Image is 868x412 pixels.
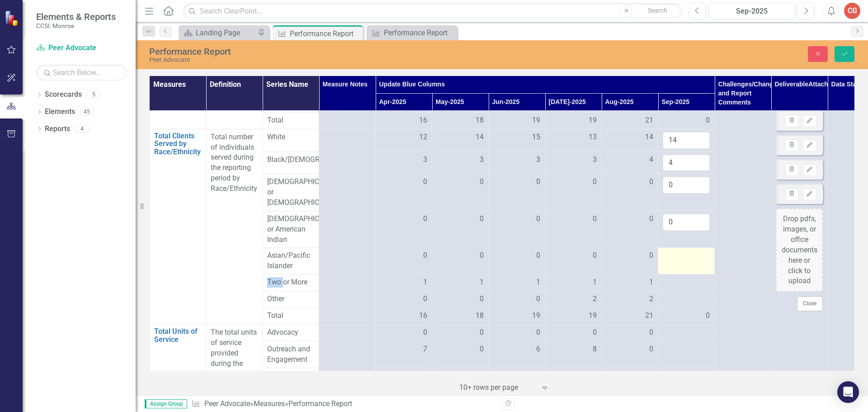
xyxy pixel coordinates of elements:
[288,399,352,408] div: Performance Report
[645,132,653,142] span: 14
[649,251,653,261] span: 0
[423,177,427,187] span: 0
[423,327,427,338] span: 0
[419,115,427,126] span: 16
[423,155,427,165] span: 3
[476,311,484,321] span: 18
[154,327,201,343] a: Total Units of Service
[797,296,823,311] button: Close
[706,311,710,321] span: 0
[80,108,94,116] div: 45
[476,132,484,142] span: 14
[593,251,597,261] span: 0
[86,91,101,99] div: 5
[589,311,597,321] span: 19
[645,115,653,126] span: 21
[708,3,795,19] button: Sep-2025
[419,132,427,142] span: 12
[267,311,314,321] span: Total
[267,251,314,271] span: Asian/Pacific Islander
[593,277,597,288] span: 1
[649,371,653,381] span: 0
[480,251,484,261] span: 0
[837,381,859,403] div: Open Intercom Messenger
[480,214,484,224] span: 0
[480,371,484,381] span: 0
[211,132,258,194] div: Total number of individuals served during the reporting period by Race/Ethnicity
[844,3,860,19] div: CG
[192,399,495,409] div: » »
[593,155,597,165] span: 3
[384,27,455,38] div: Performance Report
[267,132,314,142] span: White
[536,214,540,224] span: 0
[423,251,427,261] span: 0
[536,177,540,187] span: 0
[75,125,89,133] div: 4
[480,344,484,355] span: 0
[649,214,653,224] span: 0
[776,208,823,292] div: Drop pdfs, images, or office documents here or click to upload
[649,277,653,288] span: 1
[593,214,597,224] span: 0
[649,155,653,165] span: 4
[536,155,540,165] span: 3
[267,214,314,245] span: [DEMOGRAPHIC_DATA] or American Indian
[145,399,187,408] span: Assign Group
[181,27,255,38] a: Landing Page
[593,327,597,338] span: 0
[532,132,540,142] span: 15
[45,124,70,134] a: Reports
[423,277,427,288] span: 1
[4,10,20,26] img: ClearPoint Strategy
[635,5,680,17] button: Search
[480,155,484,165] span: 3
[536,251,540,261] span: 0
[589,132,597,142] span: 13
[536,344,540,355] span: 6
[536,327,540,338] span: 0
[290,28,361,39] div: Performance Report
[369,27,455,38] a: Performance Report
[649,177,653,187] span: 0
[593,344,597,355] span: 8
[649,294,653,304] span: 2
[45,107,75,117] a: Elements
[712,6,792,17] div: Sep-2025
[267,155,314,165] span: Black/[DEMOGRAPHIC_DATA]
[36,22,116,29] small: CCSI: Monroe
[45,90,82,100] a: Scorecards
[196,27,255,38] div: Landing Page
[267,294,314,304] span: Other
[480,177,484,187] span: 0
[532,311,540,321] span: 19
[36,43,127,53] a: Peer Advocate
[480,294,484,304] span: 0
[36,11,116,22] span: Elements & Reports
[476,115,484,126] span: 18
[149,47,545,57] div: Performance Report
[532,115,540,126] span: 19
[267,371,314,392] span: Self-Help Tools
[154,132,201,156] a: Total Clients Served by Race/Ethnicity
[480,327,484,338] span: 0
[36,65,127,81] input: Search Below...
[645,311,653,321] span: 21
[204,399,250,408] a: Peer Advocate
[267,344,314,365] span: Outreach and Engagement
[211,327,258,402] p: The total units of service provided during the reporting period by category
[593,371,597,381] span: 0
[649,344,653,355] span: 0
[267,177,314,208] span: [DEMOGRAPHIC_DATA] or [DEMOGRAPHIC_DATA]
[423,344,427,355] span: 7
[649,327,653,338] span: 0
[536,277,540,288] span: 1
[267,327,314,338] span: Advocacy
[419,371,427,381] span: 12
[648,7,667,14] span: Search
[589,115,597,126] span: 19
[536,294,540,304] span: 0
[593,294,597,304] span: 2
[423,294,427,304] span: 0
[149,57,545,63] div: Peer Advocate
